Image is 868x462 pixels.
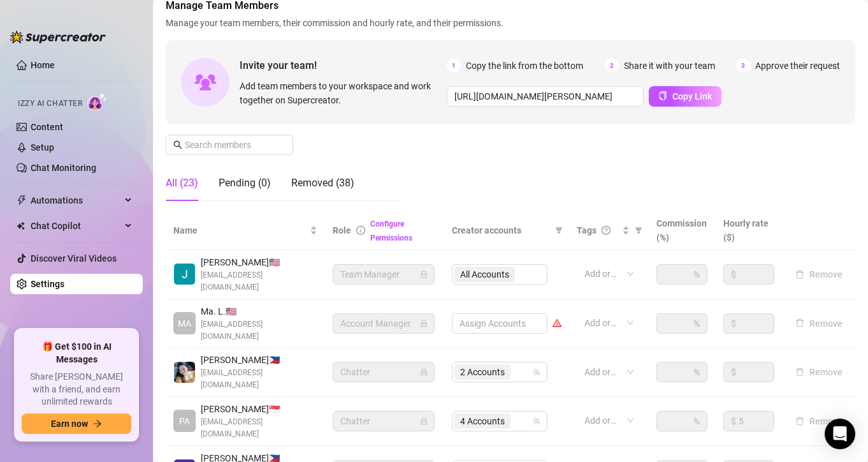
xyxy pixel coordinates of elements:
span: warning [553,318,561,327]
span: 2 [605,59,619,73]
span: Izzy AI Chatter [18,98,82,110]
span: [PERSON_NAME] 🇺🇸 [201,255,317,269]
span: Add team members to your workspace and work together on Supercreator. [240,79,442,107]
span: [EMAIL_ADDRESS][DOMAIN_NAME] [201,367,317,391]
span: info-circle [356,226,365,235]
span: Ma. L. 🇺🇸 [201,304,317,318]
span: team [533,368,540,376]
span: lock [420,271,428,278]
span: Chatter [340,412,427,431]
span: Earn now [51,419,88,429]
th: Hourly rate ($) [716,211,783,250]
span: 2 Accounts [454,364,510,380]
span: MA [178,317,191,331]
span: Role [333,225,351,235]
input: Search members [185,138,275,152]
div: Open Intercom Messenger [825,419,855,449]
span: Chat Copilot [31,216,121,236]
th: Commission (%) [649,211,716,250]
a: Configure Permissions [370,220,412,242]
span: PA [179,414,190,428]
span: Team Manager [340,265,427,284]
button: Earn nowarrow-right [22,414,131,434]
img: Sheina Gorriceta [174,362,195,383]
span: Manage your team members, their commission and hourly rate, and their permissions. [166,16,855,30]
span: 4 Accounts [460,414,505,428]
span: Automations [31,190,121,211]
span: lock [420,417,428,425]
img: AI Chatter [87,93,107,111]
span: 2 Accounts [460,365,505,379]
a: Discover Viral Videos [31,253,117,264]
span: filter [555,227,563,234]
span: Name [173,223,307,237]
span: [PERSON_NAME] 🇸🇬 [201,402,317,416]
div: Removed (38) [291,175,354,191]
span: Creator accounts [452,223,550,237]
th: Name [166,211,325,250]
span: search [173,140,182,149]
button: Remove [790,316,848,331]
span: Chatter [340,362,427,382]
span: Account Manager [340,314,427,333]
span: filter [632,221,645,240]
div: Pending (0) [219,175,271,191]
span: 4 Accounts [454,414,510,429]
button: Copy Link [649,86,721,107]
img: Chat Copilot [17,221,25,230]
span: arrow-right [93,419,102,428]
span: Approve their request [755,59,840,73]
span: filter [635,227,642,234]
span: copy [658,91,667,100]
span: 1 [447,59,461,73]
span: Share it with your team [624,59,715,73]
button: Remove [790,364,848,380]
span: thunderbolt [17,195,27,205]
span: 🎁 Get $100 in AI Messages [22,341,131,366]
button: Remove [790,267,848,282]
span: team [533,417,540,425]
span: lock [420,320,428,327]
span: 3 [736,59,750,73]
span: [PERSON_NAME] 🇵🇭 [201,353,317,367]
span: [EMAIL_ADDRESS][DOMAIN_NAME] [201,416,317,440]
div: All (23) [166,175,198,191]
span: Copy the link from the bottom [466,59,583,73]
span: lock [420,368,428,376]
span: Tags [577,223,597,237]
span: filter [553,221,565,240]
img: logo-BBDzfeDw.svg [10,31,106,43]
button: Remove [790,414,848,429]
a: Chat Monitoring [31,163,96,173]
span: [EMAIL_ADDRESS][DOMAIN_NAME] [201,318,317,343]
a: Home [31,60,55,70]
span: question-circle [602,226,611,235]
span: Invite your team! [240,57,447,73]
span: [EMAIL_ADDRESS][DOMAIN_NAME] [201,269,317,294]
span: Share [PERSON_NAME] with a friend, and earn unlimited rewards [22,371,131,408]
a: Settings [31,279,64,289]
span: Copy Link [672,91,712,101]
a: Content [31,122,63,132]
img: Jodi [174,264,195,285]
a: Setup [31,142,54,153]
